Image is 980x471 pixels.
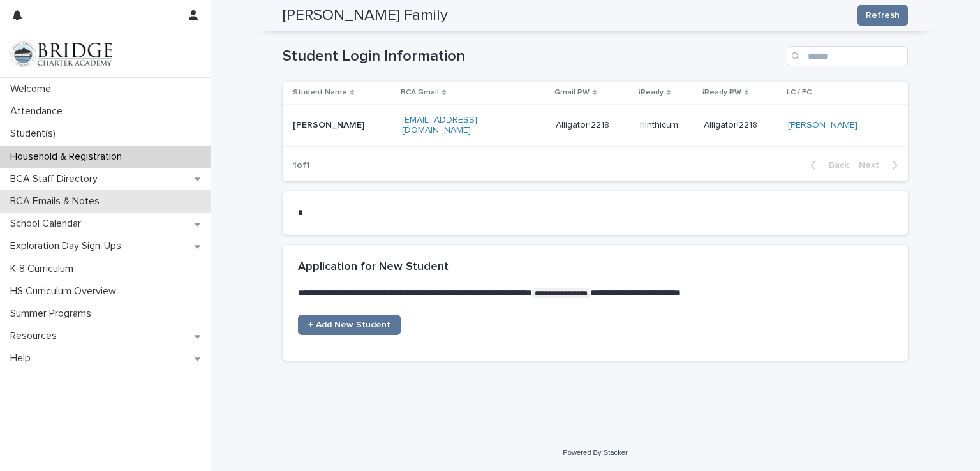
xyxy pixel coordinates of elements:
[5,151,132,163] p: Household & Registration
[787,46,908,66] input: Search
[5,263,84,275] p: K-8 Curriculum
[293,86,347,100] p: Student Name
[563,449,627,456] a: Powered By Stacker
[5,128,66,140] p: Student(s)
[640,120,694,131] p: rlinthicum
[5,240,131,252] p: Exploration Day Sign-Ups
[401,86,439,100] p: BCA Gmail
[704,117,760,131] p: Alligator!2218
[293,120,392,131] p: [PERSON_NAME]
[10,41,112,67] img: V1C1m3IdTEidaUdm9Hs0
[5,308,101,320] p: Summer Programs
[857,5,908,26] button: Refresh
[5,173,108,185] p: BCA Staff Directory
[298,315,401,335] a: + Add New Student
[556,120,630,131] p: Alligator!2218
[283,104,908,147] tr: [PERSON_NAME][EMAIL_ADDRESS][DOMAIN_NAME]Alligator!2218rlinthicumAlligator!2218Alligator!2218 [PE...
[859,161,887,170] span: Next
[788,120,857,131] a: [PERSON_NAME]
[283,47,782,66] h1: Student Login Information
[308,320,390,329] span: + Add New Student
[702,86,741,100] p: iReady PW
[5,330,67,342] p: Resources
[800,160,854,171] button: Back
[639,86,664,100] p: iReady
[402,116,477,135] a: [EMAIL_ADDRESS][DOMAIN_NAME]
[5,218,91,230] p: School Calendar
[854,160,908,171] button: Next
[283,150,320,181] p: 1 of 1
[554,86,590,100] p: Gmail PW
[5,195,110,207] p: BCA Emails & Notes
[298,260,449,274] h2: Application for New Student
[821,161,849,170] span: Back
[5,105,73,117] p: Attendance
[283,6,448,25] h2: [PERSON_NAME] Family
[787,86,812,100] p: LC / EC
[5,285,126,297] p: HS Curriculum Overview
[866,9,900,22] span: Refresh
[5,352,41,364] p: Help
[5,83,61,95] p: Welcome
